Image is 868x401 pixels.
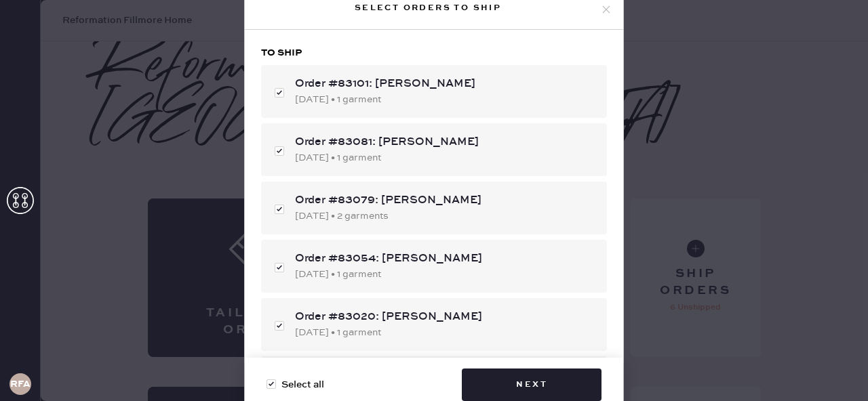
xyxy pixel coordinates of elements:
iframe: Front Chat [804,340,862,398]
div: [DATE] • 1 garment [295,267,596,282]
div: [DATE] • 1 garment [295,150,596,165]
span: Select all [281,377,324,392]
div: Order #83101: [PERSON_NAME] [295,76,596,92]
div: Order #83079: [PERSON_NAME] [295,192,596,209]
div: [DATE] • 2 garments [295,209,596,224]
div: Order #83020: [PERSON_NAME] [295,309,596,325]
h3: To ship [261,46,607,60]
h3: RFA [10,379,31,389]
div: [DATE] • 1 garment [295,325,596,340]
div: Order #83081: [PERSON_NAME] [295,134,596,150]
button: Next [462,368,601,401]
div: Order #83054: [PERSON_NAME] [295,251,596,267]
div: [DATE] • 1 garment [295,92,596,107]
